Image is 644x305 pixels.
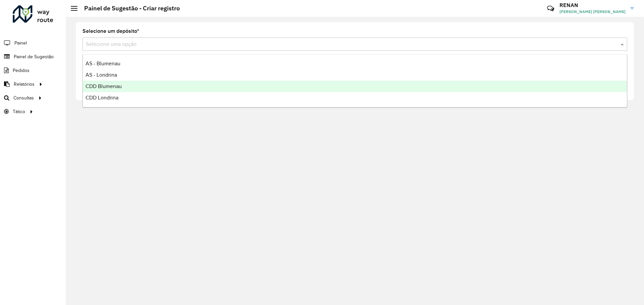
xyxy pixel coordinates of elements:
ng-dropdown-panel: Options list [83,54,627,107]
span: Painel de Sugestão [14,53,54,60]
h3: RENAN [559,2,626,8]
span: AS - Blumenau [86,61,120,66]
span: CDD Londrina [86,95,118,100]
h2: Painel de Sugestão - Criar registro [77,5,180,12]
span: Consultas [13,94,34,101]
span: Tático [13,108,25,115]
a: Contato Rápido [543,1,558,16]
span: AS - Londrina [86,72,117,78]
span: CDD Blumenau [86,83,122,89]
span: Painel [14,40,27,47]
label: Selecione um depósito [83,27,139,35]
span: Relatórios [14,81,35,88]
span: Pedidos [13,67,30,74]
span: [PERSON_NAME] [PERSON_NAME] [559,9,626,15]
